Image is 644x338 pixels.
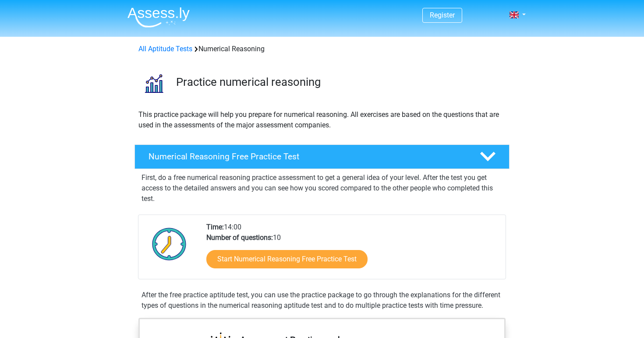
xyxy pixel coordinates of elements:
img: Assessly [127,7,190,28]
a: All Aptitude Tests [138,45,192,53]
div: After the free practice aptitude test, you can use the practice package to go through the explana... [138,290,506,311]
b: Number of questions: [206,233,273,242]
b: Time: [206,223,224,231]
a: Register [430,11,455,19]
img: Clock [147,222,191,266]
div: 14:00 10 [200,222,505,279]
img: numerical reasoning [135,65,172,102]
p: This practice package will help you prepare for numerical reasoning. All exercises are based on t... [138,109,506,130]
h3: Practice numerical reasoning [176,75,502,89]
div: Numerical Reasoning [135,44,509,54]
a: Start Numerical Reasoning Free Practice Test [206,250,368,268]
h4: Numerical Reasoning Free Practice Test [149,151,466,162]
a: Numerical Reasoning Free Practice Test [131,144,513,169]
p: First, do a free numerical reasoning practice assessment to get a general idea of your level. Aft... [142,173,502,204]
